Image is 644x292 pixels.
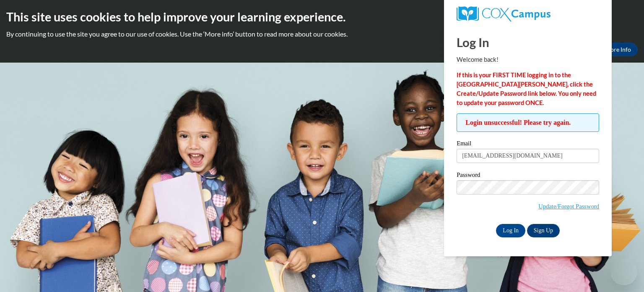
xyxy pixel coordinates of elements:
[538,203,599,210] a: Update/Forgot Password
[457,113,599,132] span: Login unsuccessful! Please try again.
[457,6,599,21] a: COX Campus
[457,71,596,106] strong: If this is your FIRST TIME logging in to the [GEOGRAPHIC_DATA][PERSON_NAME], click the Create/Upd...
[457,172,599,180] label: Password
[598,43,638,56] a: More Info
[527,224,560,237] a: Sign Up
[457,55,599,64] p: Welcome back!
[6,8,638,25] h2: This site uses cookies to help improve your learning experience.
[496,224,525,237] input: Log In
[457,140,599,149] label: Email
[610,258,637,285] iframe: Button to launch messaging window
[457,6,551,21] img: COX Campus
[6,29,638,39] p: By continuing to use the site you agree to our use of cookies. Use the ‘More info’ button to read...
[457,34,599,51] h1: Log In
